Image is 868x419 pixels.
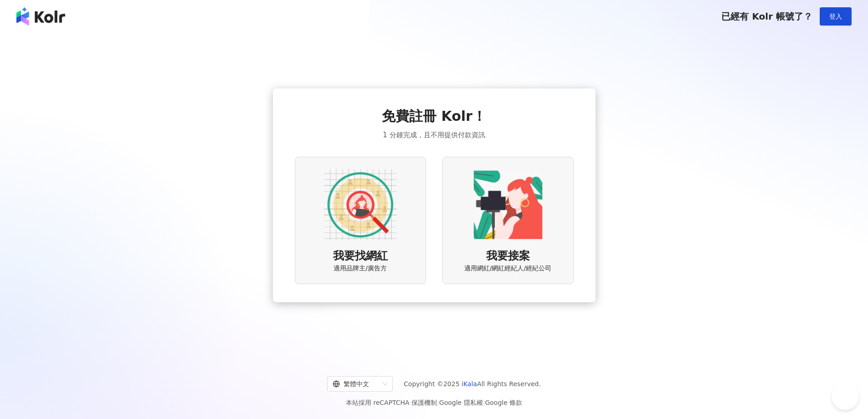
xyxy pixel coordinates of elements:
a: Google 隱私權 [439,399,483,406]
a: Google 條款 [485,399,522,406]
span: 已經有 Kolr 帳號了？ [721,11,812,22]
span: 適用網紅/網紅經紀人/經紀公司 [464,264,551,273]
img: logo [16,7,65,26]
span: | [437,399,439,406]
img: AD identity option [324,168,397,241]
span: 本站採用 reCAPTCHA 保護機制 [346,397,522,408]
span: 1 分鐘完成，且不用提供付款資訊 [383,129,485,140]
span: 適用品牌主/廣告方 [334,264,387,273]
span: 登入 [829,13,842,20]
iframe: Help Scout Beacon - Open [832,383,859,410]
img: KOL identity option [472,168,544,241]
button: 登入 [820,7,852,26]
span: 我要接案 [486,248,530,264]
span: Copyright © 2025 All Rights Reserved. [404,378,541,389]
span: | [483,399,485,406]
div: 繁體中文 [333,377,379,391]
a: iKala [462,380,477,388]
span: 我要找網紅 [333,248,388,264]
span: 免費註冊 Kolr！ [382,107,486,126]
